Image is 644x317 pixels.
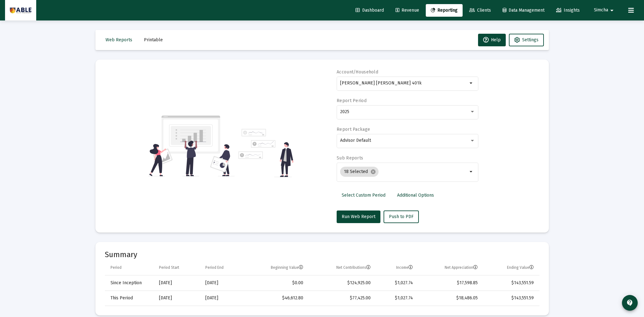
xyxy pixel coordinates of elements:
[417,291,482,306] td: $18,486.05
[105,260,539,306] div: Data grid
[594,8,608,13] span: Simcha
[626,299,634,307] mat-icon: contact_support
[105,251,539,258] mat-card-title: Summary
[468,168,475,176] mat-icon: arrow_drop_down
[389,214,413,219] span: Push to PDF
[370,169,376,175] mat-icon: cancel
[468,79,475,87] mat-icon: arrow_drop_down
[159,295,197,301] div: [DATE]
[337,155,363,161] label: Sub Reports
[375,275,417,291] td: $1,027.74
[245,275,308,291] td: $0.00
[139,34,168,46] button: Printable
[464,4,496,17] a: Clients
[478,34,506,46] button: Help
[337,127,370,132] label: Report Package
[245,260,308,275] td: Column Beginning Value
[337,98,367,103] label: Report Period
[356,8,384,13] span: Dashboard
[375,260,417,275] td: Column Income
[105,275,155,291] td: Since Inception
[482,260,539,275] td: Column Ending Value
[431,8,458,13] span: Reporting
[426,4,463,17] a: Reporting
[375,291,417,306] td: $1,027.74
[384,210,419,223] button: Push to PDF
[105,260,155,275] td: Column Period
[469,8,491,13] span: Clients
[336,265,371,270] div: Net Contributions
[205,295,240,301] div: [DATE]
[482,275,539,291] td: $143,551.59
[586,4,623,16] button: Simcha
[390,4,424,17] a: Revenue
[342,193,385,198] span: Select Custom Period
[271,265,303,270] div: Beginning Value
[350,4,389,17] a: Dashboard
[445,265,478,270] div: Net Appreciation
[340,165,468,178] mat-chip-list: Selection
[498,4,550,17] a: Data Management
[417,275,482,291] td: $17,598.85
[105,37,132,43] span: Web Reports
[245,291,308,306] td: $46,612.80
[340,138,371,143] span: Advisor Default
[340,109,349,114] span: 2025
[159,265,179,270] div: Period Start
[159,280,197,286] div: [DATE]
[507,265,534,270] div: Ending Value
[105,291,155,306] td: This Period
[308,275,375,291] td: $124,925.00
[148,115,235,177] img: reporting
[111,265,122,270] div: Period
[397,193,434,198] span: Additional Options
[205,280,240,286] div: [DATE]
[337,210,380,223] button: Run Web Report
[483,37,501,43] span: Help
[155,260,201,275] td: Column Period Start
[608,4,616,17] mat-icon: arrow_drop_down
[238,129,294,177] img: reporting-alt
[522,37,539,43] span: Settings
[482,291,539,306] td: $143,551.59
[396,265,413,270] div: Income
[551,4,585,17] a: Insights
[337,69,378,75] label: Account/Household
[509,34,544,46] button: Settings
[144,37,163,43] span: Printable
[342,214,375,219] span: Run Web Report
[205,265,224,270] div: Period End
[340,167,379,177] mat-chip: 18 Selected
[503,8,544,13] span: Data Management
[10,4,31,17] img: Dashboard
[201,260,245,275] td: Column Period End
[308,260,375,275] td: Column Net Contributions
[556,8,580,13] span: Insights
[396,8,419,13] span: Revenue
[308,291,375,306] td: $77,425.00
[417,260,482,275] td: Column Net Appreciation
[340,81,468,86] input: Search or select an account or household
[100,34,137,46] button: Web Reports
